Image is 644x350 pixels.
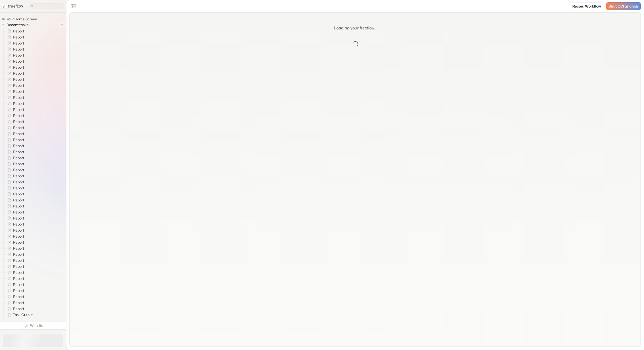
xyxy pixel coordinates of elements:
[69,2,77,10] button: Close the sidebar
[12,270,26,275] span: Report
[334,25,376,31] p: Loading your freeflow...
[12,53,26,58] span: Report
[58,22,66,28] span: 74
[2,22,30,28] button: Recent tasks
[12,41,26,46] span: Report
[609,4,638,9] span: Start COI analysis
[4,113,26,119] a: Report
[4,28,26,34] a: Report
[12,125,26,130] span: Report
[4,76,26,82] a: Report
[4,161,26,167] a: Report
[12,35,26,40] span: Report
[12,65,26,70] span: Report
[4,215,26,221] a: Report
[12,47,26,52] span: Report
[4,300,26,306] a: Report
[12,173,26,179] span: Report
[4,294,26,300] a: Report
[12,306,26,311] span: Report
[12,101,26,106] span: Report
[4,251,26,257] a: Report
[12,276,26,281] span: Report
[12,77,26,82] span: Report
[12,59,26,64] span: Report
[4,257,26,264] a: Report
[606,2,641,10] a: Start COI analysis
[4,155,26,161] a: Report
[12,204,26,209] span: Report
[12,119,26,124] span: Report
[12,161,26,166] span: Report
[12,137,26,142] span: Report
[4,40,26,46] a: Report
[12,300,26,305] span: Report
[4,264,26,270] a: Report
[12,131,26,136] span: Report
[4,245,26,251] a: Report
[12,294,26,299] span: Report
[4,131,26,137] a: Report
[2,17,39,22] a: Your Home Screen
[4,306,26,312] a: Report
[12,240,26,245] span: Report
[4,167,26,173] a: Report
[12,113,26,118] span: Report
[4,197,26,203] a: Report
[4,143,26,149] a: Report
[12,234,26,239] span: Report
[4,239,26,245] a: Report
[12,258,26,263] span: Report
[4,119,26,125] a: Report
[4,179,26,185] a: Report
[12,264,26,269] span: Report
[12,29,26,34] span: Report
[6,17,38,22] span: Your Home Screen
[12,143,26,148] span: Report
[12,89,26,94] span: Report
[4,209,26,215] a: Report
[4,185,26,191] a: Report
[4,270,26,276] a: Report
[12,198,26,203] span: Report
[4,34,26,40] a: Report
[12,228,26,233] span: Report
[4,233,26,239] a: Report
[4,107,26,113] a: Report
[4,58,26,64] a: Report
[4,318,35,324] a: Task Output
[4,203,26,209] a: Report
[12,252,26,257] span: Report
[4,227,26,233] a: Report
[12,95,26,100] span: Report
[4,221,26,227] a: Report
[4,276,26,282] a: Report
[4,125,26,131] a: Report
[12,149,26,154] span: Report
[569,2,604,10] a: Record Workflow
[12,107,26,112] span: Report
[12,71,26,76] span: Report
[12,312,34,317] span: Task Output
[4,95,26,101] a: Report
[12,167,26,172] span: Report
[4,82,26,89] a: Report
[4,70,26,76] a: Report
[4,89,26,95] a: Report
[8,3,23,9] p: freeflow
[2,3,23,9] a: freeflow
[4,282,26,288] a: Report
[4,137,26,143] a: Report
[4,191,26,197] a: Report
[4,288,26,294] a: Report
[12,246,26,251] span: Report
[12,282,26,287] span: Report
[12,318,34,323] span: Task Output
[4,173,26,179] a: Report
[6,22,30,27] span: Recent tasks
[12,192,26,197] span: Report
[12,210,26,215] span: Report
[4,312,35,318] a: Task Output
[12,186,26,191] span: Report
[12,155,26,160] span: Report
